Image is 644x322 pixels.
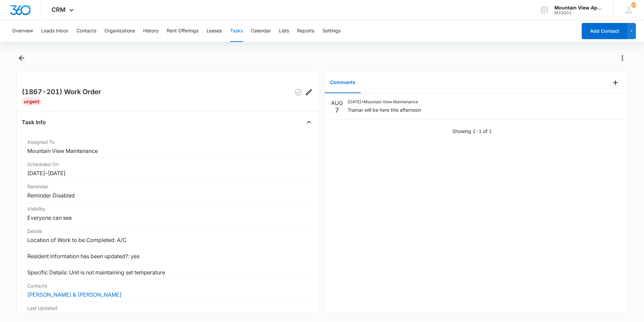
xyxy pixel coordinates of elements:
dt: Reminder [27,183,309,190]
button: Back [16,53,27,63]
button: Rent Offerings [167,20,198,42]
button: Tasks [230,20,243,42]
button: Edit [303,87,314,98]
div: Scheduled On[DATE]–[DATE] [22,158,314,180]
p: Tramar will be here this afternoon [348,106,421,113]
button: Contacts [76,20,96,42]
dd: Mountain View Maintenance [27,147,309,155]
div: VisibilityEveryone can see [22,203,314,225]
dt: Details [27,227,309,235]
div: account id [554,10,604,15]
p: [DATE] • Mountain View Maintenance [348,99,421,105]
p: 7 [335,107,339,114]
button: Settings [322,20,341,42]
p: AUG [331,99,343,107]
div: ReminderReminder Disabled [22,180,314,203]
dt: Last Updated [27,304,309,312]
dt: Assigned To [27,138,309,145]
button: Leases [206,20,222,42]
button: Add Contact [582,23,627,39]
div: Urgent [22,98,41,106]
dd: Everyone can see [27,214,309,222]
h2: (1867-201) Work Order [22,87,101,98]
div: notifications count [631,2,636,8]
button: Comments [325,72,361,93]
dt: Contacts [27,282,309,289]
dd: Location of Work to be Completed: A/C Resident Information has been updated?: yes Specific Detail... [27,236,309,276]
span: CRM [52,6,66,13]
h4: Task Info [22,118,46,126]
button: Reports [297,20,314,42]
a: [PERSON_NAME] & [PERSON_NAME] [27,291,122,298]
dt: Visibility [27,205,309,212]
div: Assigned ToMountain View Maintenance [22,136,314,158]
dd: [DATE] – [DATE] [27,169,309,177]
button: Add Comment [610,77,621,88]
div: account name [554,5,604,10]
button: Organizations [104,20,135,42]
div: DetailsLocation of Work to be Completed: A/C Resident Information has been updated?: yes Specific... [22,225,314,279]
span: 176 [631,2,636,8]
button: Leads Inbox [41,20,68,42]
div: Contacts[PERSON_NAME] & [PERSON_NAME] [22,279,314,302]
button: Actions [617,53,628,63]
button: Lists [279,20,289,42]
dd: Reminder Disabled [27,191,309,199]
button: Overview [12,20,33,42]
dt: Scheduled On [27,161,309,168]
button: Close [303,117,314,128]
button: History [143,20,159,42]
p: Showing 1-1 of 1 [452,128,492,135]
button: Calendar [251,20,271,42]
